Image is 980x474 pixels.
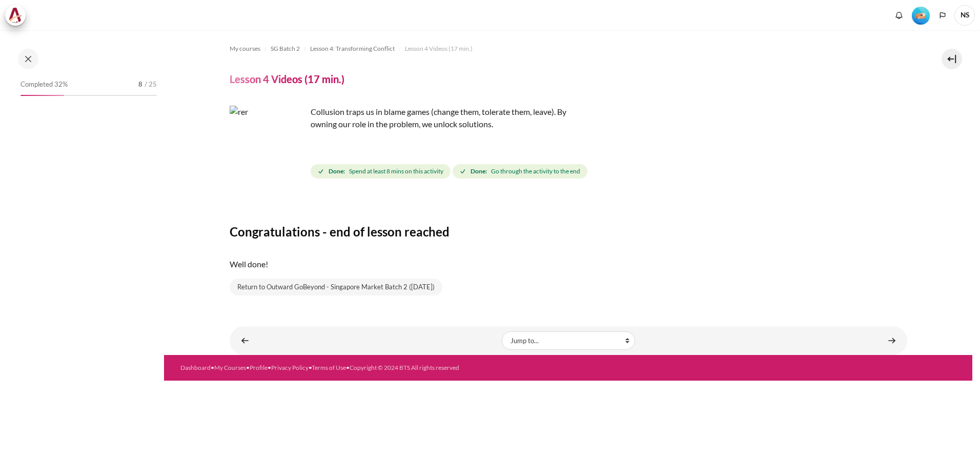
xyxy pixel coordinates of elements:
[180,363,612,372] div: • • • • •
[21,95,64,96] div: 32%
[271,43,300,55] a: SG Batch 2
[405,43,473,55] a: Lesson 4 Videos (17 min.)
[250,364,268,371] a: Profile
[891,8,907,23] div: Show notification window with no new notifications
[180,364,211,371] a: Dashboard
[471,167,487,176] strong: Done:
[271,44,300,53] span: SG Batch 2
[882,330,902,350] a: Lesson 4 Summary ►
[329,167,345,176] strong: Done:
[145,80,157,90] span: / 25
[912,7,930,25] img: Level #2
[230,43,260,55] a: My courses
[935,8,950,23] button: Languages
[21,80,68,90] span: Completed 32%
[310,43,395,55] a: Lesson 4: Transforming Conflict
[491,167,580,176] span: Go through the activity to the end
[8,8,23,23] img: Architeck
[5,5,31,26] a: Architeck Architeck
[230,44,260,53] span: My courses
[908,6,934,25] a: Level #2
[271,364,309,371] a: Privacy Policy
[350,364,459,371] a: Copyright © 2024 BTS All rights reserved
[954,5,975,26] span: NS
[349,167,443,176] span: Spend at least 8 mins on this activity
[912,6,930,25] div: Level #2
[310,44,395,53] span: Lesson 4: Transforming Conflict
[230,106,307,183] img: rer
[230,106,588,130] p: Collusion traps us in blame games (change them, tolerate them, leave). By owning our role in the ...
[235,330,255,350] a: ◄ Your Buddy Group Check-In #1
[311,162,589,181] div: Completion requirements for Lesson 4 Videos (17 min.)
[164,30,972,355] section: Content
[405,44,473,53] span: Lesson 4 Videos (17 min.)
[954,5,975,26] a: User menu
[230,41,907,57] nav: Navigation bar
[230,279,442,296] a: Return to Outward GoBeyond - Singapore Market Batch 2 ([DATE])
[214,364,246,371] a: My Courses
[230,72,344,86] h4: Lesson 4 Videos (17 min.)
[230,258,907,270] p: Well done!
[230,224,907,240] h3: Congratulations - end of lesson reached
[312,364,346,371] a: Terms of Use
[138,80,142,90] span: 8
